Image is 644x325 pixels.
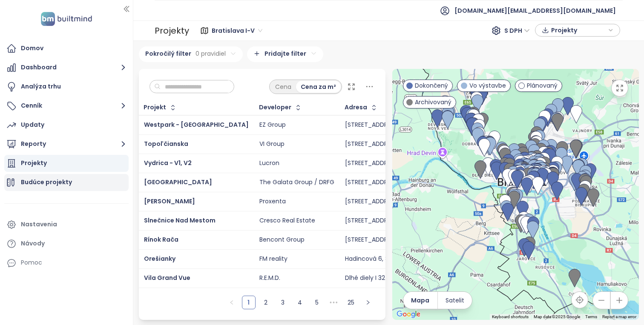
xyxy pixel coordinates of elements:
[4,174,129,191] a: Budúce projekty
[212,24,262,37] span: Bratislava I-V
[242,296,256,309] li: 1
[327,296,341,309] span: •••
[144,197,195,205] a: [PERSON_NAME]
[144,178,212,186] a: [GEOGRAPHIC_DATA]
[310,296,323,309] a: 5
[345,296,357,309] a: 25
[4,235,129,252] a: Návody
[4,216,129,233] a: Nastavenia
[454,0,616,21] span: [DOMAIN_NAME][EMAIL_ADDRESS][DOMAIN_NAME]
[225,296,239,309] li: Predchádzajúca strana
[38,10,95,28] img: logo
[394,309,423,320] a: Open this area in Google Maps (opens a new window)
[403,292,437,309] button: Mapa
[534,314,580,319] span: Map data ©2025 Google
[602,314,636,319] a: Report a map error
[345,140,400,148] div: [STREET_ADDRESS]
[139,46,243,62] div: Pokročilý filter
[144,254,175,263] a: Orešianky
[21,158,47,168] div: Projekty
[247,46,323,62] div: Pridajte filter
[144,140,188,148] a: Topoľčianska
[270,81,296,93] div: Cena
[345,179,400,186] div: [STREET_ADDRESS]
[551,24,606,37] span: Projekty
[365,300,371,305] span: right
[21,238,45,249] div: Návody
[21,120,44,130] div: Updaty
[276,296,290,309] li: 3
[144,216,216,225] a: Slnečnice Nad Mestom
[394,309,423,320] img: Google
[4,254,129,271] div: Pomoc
[345,105,367,110] div: Adresa
[195,49,226,58] span: 0 pravidiel
[21,81,61,92] div: Analýza trhu
[585,314,597,319] a: Terms
[345,217,400,225] div: [STREET_ADDRESS]
[229,300,234,305] span: left
[21,177,72,188] div: Budúce projekty
[4,117,129,134] a: Updaty
[361,296,375,309] li: Nasledujúca strana
[438,292,472,309] button: Satelit
[293,296,307,309] li: 4
[144,235,178,244] a: Rínok Rača
[144,274,190,282] a: Vila Grand Vue
[415,97,451,107] span: Archivovaný
[21,257,42,268] div: Pomoc
[259,179,334,186] div: The Galata Group / DRFG
[345,255,563,263] div: Hadincová 6, 841 06 Záhorská [GEOGRAPHIC_DATA], [GEOGRAPHIC_DATA]
[345,160,400,167] div: [STREET_ADDRESS]
[21,43,43,54] div: Domov
[327,296,341,309] li: Nasledujúcich 5 strán
[345,121,425,129] div: [STREET_ADDRESS] Bystrica
[4,40,129,57] a: Domov
[144,105,166,110] div: Projekt
[225,296,239,309] button: left
[361,296,375,309] button: right
[259,105,291,110] div: Developer
[259,217,315,225] div: Cresco Real Estate
[259,160,279,167] div: Lucron
[144,120,249,129] a: Westpark - [GEOGRAPHIC_DATA]
[527,81,558,90] span: Plánovaný
[469,81,506,90] span: Vo výstavbe
[492,314,529,320] button: Keyboard shortcuts
[4,78,129,95] a: Analýza trhu
[345,236,400,244] div: [STREET_ADDRESS]
[504,24,530,37] span: S DPH
[21,219,57,230] div: Nastavenia
[540,24,615,37] div: button
[259,255,287,263] div: FM reality
[259,236,305,244] div: Bencont Group
[155,22,189,39] div: Projekty
[259,198,286,205] div: Proxenta
[344,296,358,309] li: 25
[293,296,306,309] a: 4
[4,97,129,114] button: Cenník
[259,121,286,129] div: EZ Group
[310,296,324,309] li: 5
[446,296,464,305] span: Satelit
[411,296,429,305] span: Mapa
[259,296,273,309] li: 2
[4,155,129,172] a: Projekty
[4,136,129,153] button: Reporty
[345,274,557,282] div: Dlhé diely I 3244/74, 841 04 [GEOGRAPHIC_DATA], [GEOGRAPHIC_DATA]
[259,296,272,309] a: 2
[296,81,341,93] div: Cena za m²
[144,159,192,167] a: Vydrica - V1, V2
